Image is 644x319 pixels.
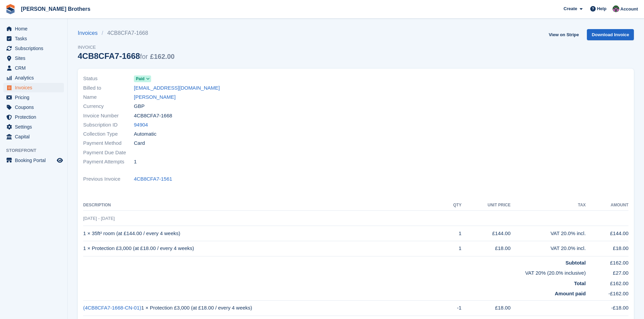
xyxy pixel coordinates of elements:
[15,156,55,165] span: Booking Portal
[3,83,64,92] a: menu
[510,230,586,237] div: VAT 20.0% incl.
[444,241,462,256] td: 1
[83,149,134,157] span: Payment Due Date
[150,53,174,60] span: £162.00
[586,300,628,316] td: -£18.00
[586,267,628,277] td: £27.00
[15,44,55,53] span: Subscriptions
[15,53,55,63] span: Sites
[56,156,64,164] a: Preview store
[83,305,141,311] a: (4CB8CFA7-1668-CN-01)
[3,156,64,165] a: menu
[566,260,586,266] strong: Subtotal
[83,300,444,316] td: 1 × Protection £3,000 (at £18.00 / every 4 weeks)
[83,75,134,83] span: Status
[134,102,145,110] span: GBP
[83,200,444,211] th: Description
[15,122,55,132] span: Settings
[83,121,134,129] span: Subscription ID
[510,200,586,211] th: Tax
[586,200,628,211] th: Amount
[83,158,134,166] span: Payment Attempts
[586,287,628,300] td: -£162.00
[15,73,55,83] span: Analytics
[3,44,64,53] a: menu
[18,3,93,15] a: [PERSON_NAME] Brothers
[3,73,64,83] a: menu
[83,216,115,221] span: [DATE] - [DATE]
[3,34,64,43] a: menu
[461,226,510,241] td: £144.00
[586,226,628,241] td: £144.00
[83,241,444,256] td: 1 × Protection £3,000 (at £18.00 / every 4 weeks)
[140,53,148,60] span: for
[6,147,67,154] span: Storefront
[444,200,462,211] th: QTY
[510,245,586,252] div: VAT 20.0% incl.
[3,93,64,102] a: menu
[15,102,55,112] span: Coupons
[78,44,174,51] span: Invoice
[15,112,55,122] span: Protection
[83,267,586,277] td: VAT 20% (20.0% inclusive)
[444,226,462,241] td: 1
[15,63,55,73] span: CRM
[15,93,55,102] span: Pricing
[136,76,144,82] span: Paid
[83,102,134,110] span: Currency
[555,291,586,296] strong: Amount paid
[564,5,577,12] span: Create
[78,51,174,61] div: 4CB8CFA7-1668
[83,93,134,101] span: Name
[83,226,444,241] td: 1 × 35ft² room (at £144.00 / every 4 weeks)
[586,241,628,256] td: £18.00
[134,175,172,183] a: 4CB8CFA7-1561
[3,63,64,73] a: menu
[586,256,628,267] td: £162.00
[620,6,638,13] span: Account
[83,175,134,183] span: Previous Invoice
[444,300,462,316] td: -1
[613,5,619,12] img: Nick Wright
[3,112,64,122] a: menu
[15,34,55,43] span: Tasks
[3,53,64,63] a: menu
[5,4,16,14] img: stora-icon-8386f47178a22dfd0bd8f6a31ec36ba5ce8667c1dd55bd0f319d3a0aa187defe.svg
[546,29,581,40] a: View on Stripe
[78,29,174,37] nav: breadcrumbs
[134,93,175,101] a: [PERSON_NAME]
[134,75,151,83] a: Paid
[461,200,510,211] th: Unit Price
[134,84,220,92] a: [EMAIL_ADDRESS][DOMAIN_NAME]
[597,5,606,12] span: Help
[83,130,134,138] span: Collection Type
[3,132,64,141] a: menu
[15,132,55,141] span: Capital
[83,84,134,92] span: Billed to
[15,83,55,92] span: Invoices
[134,121,148,129] a: 94904
[461,241,510,256] td: £18.00
[3,24,64,33] a: menu
[78,29,102,37] a: Invoices
[134,112,172,120] span: 4CB8CFA7-1668
[83,139,134,147] span: Payment Method
[134,130,157,138] span: Automatic
[586,277,628,288] td: £162.00
[15,24,55,33] span: Home
[134,158,137,166] span: 1
[3,122,64,132] a: menu
[83,112,134,120] span: Invoice Number
[134,139,145,147] span: Card
[3,102,64,112] a: menu
[461,300,510,316] td: £18.00
[574,280,586,286] strong: Total
[587,29,634,40] a: Download Invoice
